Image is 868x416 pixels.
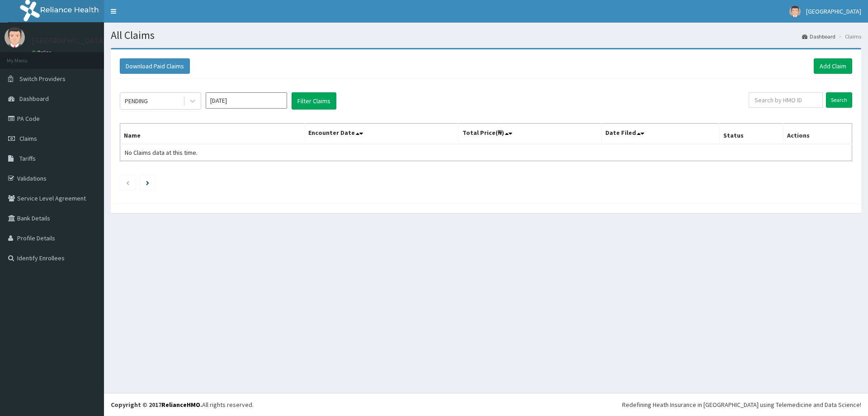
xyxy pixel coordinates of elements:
input: Search [826,92,852,108]
footer: All rights reserved. [104,393,868,416]
h1: All Claims [111,29,861,41]
button: Filter Claims [292,92,336,110]
a: Next page [146,178,149,186]
div: PENDING [125,96,148,105]
th: Encounter Date [304,124,458,144]
span: [GEOGRAPHIC_DATA] [806,7,861,15]
a: RelianceHMO [161,401,200,409]
img: User Image [5,27,25,48]
th: Total Price(₦) [458,124,601,144]
th: Date Filed [601,124,719,144]
p: [GEOGRAPHIC_DATA] [32,37,106,45]
a: Add Claim [814,58,852,74]
th: Status [719,124,783,144]
a: Previous page [126,178,130,186]
a: Online [32,49,53,56]
th: Name [120,124,305,144]
div: Redefining Heath Insurance in [GEOGRAPHIC_DATA] using Telemedicine and Data Science! [622,400,861,409]
span: Claims [19,134,37,143]
img: User Image [789,6,801,17]
a: Dashboard [802,33,835,40]
span: No Claims data at this time. [125,148,198,157]
button: Download Paid Claims [120,58,190,74]
input: Select Month and Year [206,92,287,109]
span: Tariffs [19,154,36,163]
th: Actions [783,124,852,144]
li: Claims [836,33,861,40]
strong: Copyright © 2017 . [111,401,202,409]
span: Switch Providers [19,75,66,83]
input: Search by HMO ID [749,92,823,108]
span: Dashboard [19,95,49,103]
